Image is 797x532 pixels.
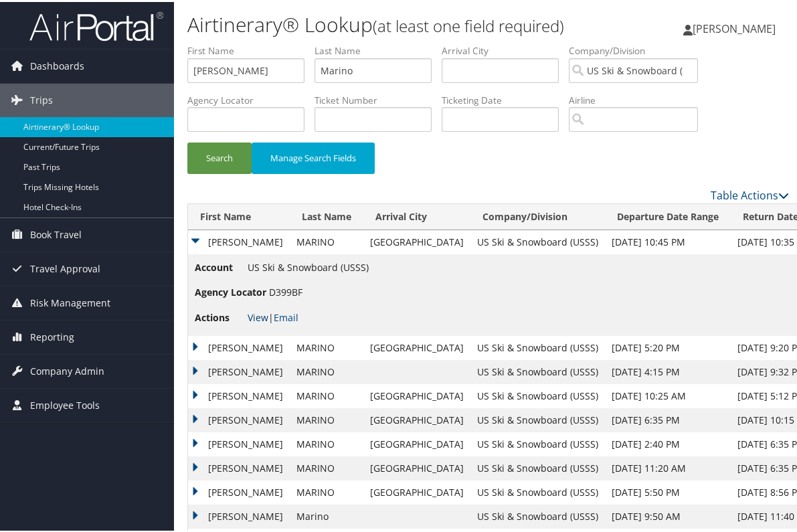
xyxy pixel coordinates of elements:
[605,228,731,252] td: [DATE] 10:45 PM
[252,141,375,172] button: Manage Search Fields
[248,309,268,322] a: View
[195,283,266,298] span: Agency Locator
[248,259,369,272] span: US Ski & Snowboard (USSS)
[363,202,470,228] th: Arrival City: activate to sort column ascending
[363,478,470,503] td: [GEOGRAPHIC_DATA]
[188,454,290,478] td: [PERSON_NAME]
[363,430,470,454] td: [GEOGRAPHIC_DATA]
[470,358,605,382] td: US Ski & Snowboard (USSS)
[470,382,605,406] td: US Ski & Snowboard (USSS)
[290,503,363,527] td: Marino
[187,141,252,172] button: Search
[269,284,302,296] span: D399BF
[188,358,290,382] td: [PERSON_NAME]
[605,358,731,382] td: [DATE] 4:15 PM
[605,202,731,228] th: Departure Date Range: activate to sort column ascending
[470,406,605,430] td: US Ski & Snowboard (USSS)
[605,430,731,454] td: [DATE] 2:40 PM
[373,13,564,35] small: (at least one field required)
[363,454,470,478] td: [GEOGRAPHIC_DATA]
[290,358,363,382] td: MARINO
[605,454,731,478] td: [DATE] 11:20 AM
[188,382,290,406] td: [PERSON_NAME]
[188,478,290,503] td: [PERSON_NAME]
[290,228,363,252] td: MARINO
[470,478,605,503] td: US Ski & Snowboard (USSS)
[315,92,442,105] label: Ticket Number
[274,309,298,322] a: Email
[30,216,82,250] span: Book Travel
[470,503,605,527] td: US Ski & Snowboard (USSS)
[442,92,569,105] label: Ticketing Date
[605,382,731,406] td: [DATE] 10:25 AM
[315,42,442,56] label: Last Name
[605,406,731,430] td: [DATE] 6:35 PM
[470,202,605,228] th: Company/Division
[363,228,470,252] td: [GEOGRAPHIC_DATA]
[605,478,731,503] td: [DATE] 5:50 PM
[187,92,315,105] label: Agency Locator
[188,202,290,228] th: First Name: activate to sort column ascending
[683,7,789,47] a: [PERSON_NAME]
[693,19,776,34] span: [PERSON_NAME]
[569,92,708,105] label: Airline
[30,353,104,386] span: Company Admin
[470,454,605,478] td: US Ski & Snowboard (USSS)
[29,9,163,40] img: airportal-logo.png
[188,228,290,252] td: [PERSON_NAME]
[290,202,363,228] th: Last Name: activate to sort column ascending
[290,478,363,503] td: MARINO
[195,258,245,273] span: Account
[188,406,290,430] td: [PERSON_NAME]
[605,503,731,527] td: [DATE] 9:50 AM
[188,503,290,527] td: [PERSON_NAME]
[711,186,789,201] a: Table Actions
[470,430,605,454] td: US Ski & Snowboard (USSS)
[290,334,363,358] td: MARINO
[188,430,290,454] td: [PERSON_NAME]
[30,250,100,284] span: Travel Approval
[187,9,588,37] h1: Airtinerary® Lookup
[363,382,470,406] td: [GEOGRAPHIC_DATA]
[188,334,290,358] td: [PERSON_NAME]
[290,382,363,406] td: MARINO
[363,334,470,358] td: [GEOGRAPHIC_DATA]
[290,406,363,430] td: MARINO
[30,48,84,81] span: Dashboards
[470,334,605,358] td: US Ski & Snowboard (USSS)
[605,334,731,358] td: [DATE] 5:20 PM
[195,308,245,323] span: Actions
[30,284,110,318] span: Risk Management
[290,430,363,454] td: MARINO
[187,42,315,56] label: First Name
[363,406,470,430] td: [GEOGRAPHIC_DATA]
[30,387,100,420] span: Employee Tools
[569,42,708,56] label: Company/Division
[470,228,605,252] td: US Ski & Snowboard (USSS)
[30,82,53,115] span: Trips
[290,454,363,478] td: MARINO
[30,319,74,352] span: Reporting
[442,42,569,56] label: Arrival City
[248,309,298,322] span: |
